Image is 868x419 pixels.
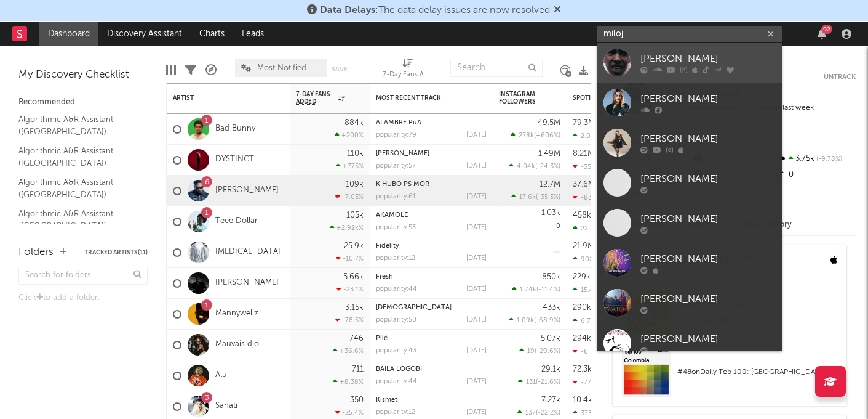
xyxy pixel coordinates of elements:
[376,274,393,280] a: Fresh
[640,131,776,146] div: [PERSON_NAME]
[519,132,534,139] span: 278k
[466,317,487,323] div: [DATE]
[352,365,364,373] div: 711
[538,410,559,417] span: -22.2 %
[640,211,776,226] div: [PERSON_NAME]
[640,332,776,346] div: [PERSON_NAME]
[517,163,535,170] span: 4.04k
[509,316,560,324] div: ( )
[640,171,776,186] div: [PERSON_NAME]
[320,6,550,15] span: : The data delay issues are now resolved
[376,397,487,404] div: Kismet
[344,119,364,127] div: 884k
[573,273,591,281] div: 229k
[536,132,559,139] span: +606 %
[466,132,487,139] div: [DATE]
[376,132,416,139] div: popularity: 79
[18,207,135,232] a: Algorithmic A&R Assistant ([GEOGRAPHIC_DATA])
[538,287,559,293] span: -11.4 %
[18,68,148,83] div: My Discovery Checklist
[573,150,594,158] div: 8.21M
[330,224,364,232] div: +2.92k %
[466,378,487,385] div: [DATE]
[376,181,487,188] div: K HUBO PS MOR
[573,193,596,201] div: -838
[345,304,364,312] div: 3.15k
[640,291,776,306] div: [PERSON_NAME]
[573,317,599,325] div: 6.79k
[466,286,487,293] div: [DATE]
[640,251,776,266] div: [PERSON_NAME]
[185,52,196,88] div: Filters
[18,291,148,306] div: Click to add a folder.
[573,255,597,263] div: 902k
[538,150,560,158] div: 1.49M
[349,335,364,343] div: 746
[215,340,259,350] a: Mauvais djo
[376,224,416,231] div: popularity: 53
[677,365,837,380] div: # 48 on Daily Top 100: [GEOGRAPHIC_DATA]
[376,181,429,188] a: K HUBO PS MOR
[517,409,560,417] div: ( )
[466,163,487,169] div: [DATE]
[350,396,364,404] div: 350
[376,120,421,126] a: ALAMBRE PúA
[466,193,487,200] div: [DATE]
[376,193,416,200] div: popularity: 61
[376,335,487,342] div: Pilé
[536,317,559,324] span: -68.9 %
[466,224,487,231] div: [DATE]
[98,22,191,46] a: Discovery Assistant
[347,150,364,158] div: 110k
[376,274,487,280] div: Fresh
[344,242,364,250] div: 25.9k
[573,119,595,127] div: 79.3M
[527,348,535,355] span: 19
[450,59,543,77] input: Search...
[520,287,536,293] span: 1.74k
[542,273,560,281] div: 850k
[191,22,233,46] a: Charts
[613,348,846,406] a: #48onDaily Top 100: [GEOGRAPHIC_DATA]
[824,71,856,83] button: Untrack
[257,64,306,72] span: Most Notified
[573,365,592,373] div: 72.3k
[335,316,364,324] div: -78.5 %
[466,255,487,262] div: [DATE]
[821,25,832,34] div: 92
[554,6,561,15] span: Dismiss
[573,211,591,219] div: 458k
[320,6,375,15] span: Data Delays
[597,123,782,163] a: [PERSON_NAME]
[332,66,348,73] button: Save
[376,212,408,219] a: AKAMOLE
[519,347,560,355] div: ( )
[215,370,227,381] a: Alu
[84,250,148,256] button: Tracked Artists(11)
[18,95,148,110] div: Recommended
[376,243,399,250] a: Fidelity
[538,119,560,127] div: 49.5M
[466,409,487,416] div: [DATE]
[346,181,364,189] div: 109k
[573,348,600,356] div: -6.71k
[597,83,782,123] a: [PERSON_NAME]
[376,397,397,404] a: Kismet
[597,243,782,283] a: [PERSON_NAME]
[597,43,782,83] a: [PERSON_NAME]
[215,155,254,165] a: DYSTINCT
[818,29,826,39] button: 92
[537,163,559,170] span: -24.3 %
[336,254,364,262] div: -10.7 %
[517,317,534,324] span: 1.09k
[215,216,258,227] a: Teee Dollar
[376,304,487,311] div: Holy Father
[376,348,416,354] div: popularity: 43
[215,185,279,196] a: [PERSON_NAME]
[540,181,560,189] div: 12.7M
[376,212,487,219] div: AKAMOLE
[335,409,364,417] div: -25.4 %
[573,94,665,102] div: Spotify Monthly Listeners
[376,304,452,311] a: [DEMOGRAPHIC_DATA]
[774,151,856,167] div: 3.75k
